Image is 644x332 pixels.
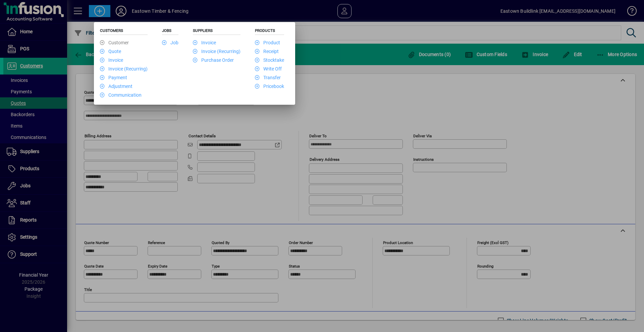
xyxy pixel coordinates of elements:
[255,40,280,45] a: Product
[162,40,178,45] a: Job
[255,28,284,35] h5: Products
[100,84,132,89] a: Adjustment
[193,49,240,54] a: Invoice (Recurring)
[255,57,284,63] a: Stocktake
[100,49,121,54] a: Quote
[162,28,178,35] h5: Jobs
[255,66,282,72] a: Write Off
[100,28,148,35] h5: Customers
[193,40,216,45] a: Invoice
[255,75,281,80] a: Transfer
[100,57,123,63] a: Invoice
[193,28,240,35] h5: Suppliers
[100,66,148,72] a: Invoice (Recurring)
[193,57,234,63] a: Purchase Order
[100,92,142,98] a: Communication
[255,49,279,54] a: Receipt
[100,75,127,80] a: Payment
[255,84,284,89] a: Pricebook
